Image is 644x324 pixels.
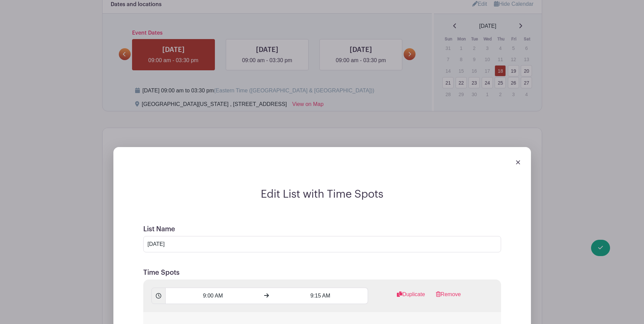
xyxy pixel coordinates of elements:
[273,288,368,304] input: Set End Time
[516,160,520,164] img: close_button-5f87c8562297e5c2d7936805f587ecaba9071eb48480494691a3f1689db116b3.svg
[165,288,260,304] input: Set Start Time
[397,290,425,304] a: Duplicate
[436,290,461,304] a: Remove
[135,188,509,201] h2: Edit List with Time Spots
[143,225,175,233] label: List Name
[143,269,501,277] h5: Time Spots
[143,236,501,252] input: e.g. Things or volunteers we need for the event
